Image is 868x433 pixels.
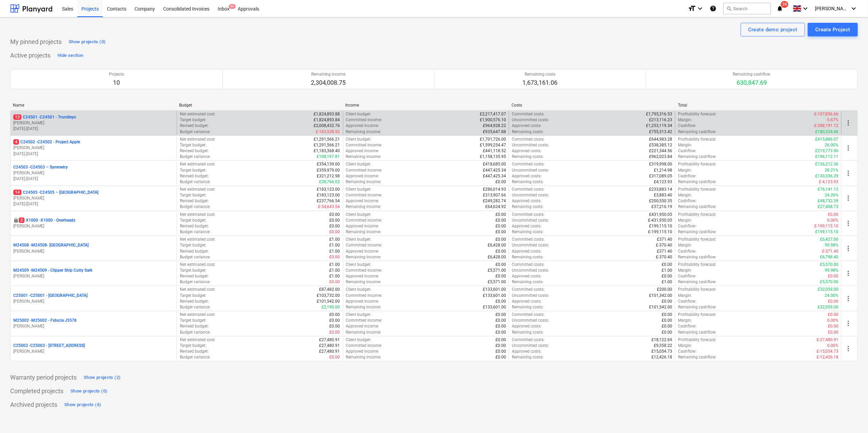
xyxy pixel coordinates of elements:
p: £447,425.34 [483,173,506,179]
p: Approved income : [346,123,379,129]
p: £1,701,726.00 [480,137,506,142]
span: 3 [19,218,25,223]
iframe: Chat Widget [834,400,868,433]
p: X1000 - X1000 - Overheads [19,218,75,223]
span: more_vert [844,169,852,177]
p: Profitability forecast : [678,262,716,268]
p: £1.00 [330,248,340,254]
p: 24.26% [825,192,838,198]
div: M24509 -M24509 - Clipper Ship Cutty Sark[PERSON_NAME] [13,268,174,279]
p: Profitability forecast : [678,212,716,218]
p: M25002 - M25002 - Fiducia J5578 [13,318,77,323]
p: £1,599,254.47 [480,142,506,148]
div: Show projects (0) [70,387,107,395]
p: Approved income : [346,198,379,204]
p: Margin : [678,142,692,148]
p: Margin : [678,167,692,173]
p: £0.00 [495,248,506,254]
p: [PERSON_NAME] [13,195,174,201]
p: Revised budget : [180,248,209,254]
p: Remaining income : [346,154,381,160]
p: Approved costs : [512,173,541,179]
span: more_vert [844,344,852,353]
p: Approved income : [346,148,379,154]
p: My pinned projects [10,38,62,46]
p: Remaining income : [346,179,381,185]
p: Committed income : [346,192,382,198]
p: £-288,191.12 [814,123,838,129]
p: 99.98% [825,242,838,248]
span: 13 [13,114,21,120]
p: Net estimated cost : [180,161,216,167]
p: Approved costs : [512,248,541,254]
p: £38,766.02 [319,179,340,185]
p: £200,550.35 [649,198,672,204]
p: £644,983.28 [649,137,672,142]
p: Approved costs : [512,223,541,229]
p: Target budget : [180,142,206,148]
div: Budget [179,103,340,108]
span: [PERSON_NAME] [815,6,849,11]
p: Remaining costs : [512,129,543,135]
p: £1.00 [330,237,340,242]
p: Approved costs : [512,123,541,129]
p: £1,183,368.40 [314,148,340,154]
p: Remaining costs : [512,204,543,210]
span: 39 [781,1,788,8]
p: £441,118.52 [483,148,506,154]
p: Budget variance : [180,229,210,235]
p: Committed costs : [512,137,545,142]
p: £286,014.93 [483,187,506,192]
p: £5,570.00 [820,262,838,268]
p: [PERSON_NAME] [13,170,174,176]
p: £1.00 [330,262,340,268]
p: £1,824,893.88 [314,111,340,117]
p: £3,883.40 [654,192,672,198]
p: M24508 - M24508- [GEOGRAPHIC_DATA] [13,242,89,248]
p: £183,123.00 [317,187,340,192]
p: £6,428.00 [488,242,506,248]
p: M24509 - M24509 - Clipper Ship Cutty Sark [13,268,92,273]
p: £180,334.46 [815,129,838,135]
p: Committed costs : [512,111,545,117]
div: Show projects (0) [69,38,106,46]
p: £219,773.96 [815,148,838,154]
div: 13C24501 -C24501 - Trundleys[PERSON_NAME][DATE]-[DATE] [13,114,174,132]
p: Committed income : [346,242,382,248]
p: [DATE] - [DATE] [13,151,174,157]
p: 10 [109,79,124,87]
p: Approved costs : [512,148,541,154]
p: Profitability forecast : [678,111,716,117]
p: £354,139.00 [317,161,340,167]
p: Remaining income : [346,129,381,135]
p: Margin : [678,192,692,198]
p: £0.00 [330,223,340,229]
p: Active projects [10,51,50,60]
p: £108,197.81 [317,154,340,160]
p: Target budget : [180,192,206,198]
p: £-199,115.10 [648,229,672,235]
span: 4 [13,139,19,145]
p: £313,907.66 [483,192,506,198]
p: £964,928.22 [483,123,506,129]
p: Profitability forecast : [678,187,716,192]
p: £237,766.54 [317,198,340,204]
p: £4,123.93 [654,179,672,185]
i: format_size [688,4,696,13]
p: Remaining income [311,71,346,77]
p: £1,824,893.84 [314,117,340,123]
p: £755,313.42 [649,129,672,135]
i: keyboard_arrow_down [696,4,704,13]
p: [PERSON_NAME] [13,273,174,279]
p: Net estimated cost : [180,212,216,218]
p: Net estimated cost : [180,187,216,192]
p: Net estimated cost : [180,237,216,242]
p: £0.00 [330,254,340,260]
p: £-4,123.93 [819,179,838,185]
button: Show projects (0) [69,386,109,397]
p: £126,212.36 [815,161,838,167]
p: Approved costs : [512,198,541,204]
p: £1.00 [330,268,340,273]
p: £359,979.00 [317,167,340,173]
button: Show projects (6) [63,399,103,410]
